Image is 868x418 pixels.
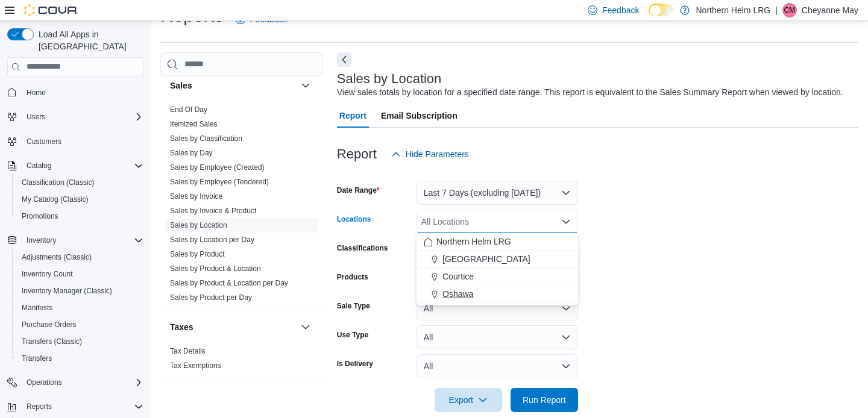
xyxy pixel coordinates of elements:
a: Sales by Day [170,149,213,157]
a: Purchase Orders [17,317,81,332]
a: Adjustments (Classic) [17,250,96,264]
span: Operations [22,375,143,390]
button: Operations [22,375,67,390]
span: Promotions [22,211,58,221]
button: Home [2,84,148,101]
a: Inventory Count [17,267,78,281]
button: Catalog [22,158,56,173]
a: Sales by Product & Location per Day [170,279,288,287]
button: Classification (Classic) [12,174,148,191]
button: Catalog [2,157,148,174]
span: Purchase Orders [17,317,143,332]
span: Inventory [22,233,143,248]
span: Inventory Count [17,267,143,281]
a: Sales by Product & Location [170,264,261,273]
a: Sales by Location [170,221,227,229]
span: Purchase Orders [22,320,77,329]
a: Sales by Product per Day [170,293,252,302]
button: My Catalog (Classic) [12,191,148,208]
a: Sales by Product [170,250,225,258]
button: Northern Helm LRG [417,233,578,251]
span: Run Report [523,394,566,406]
div: Cheyanne May [782,3,797,17]
button: Run Report [511,388,578,412]
h3: Sales [170,80,192,92]
a: Sales by Invoice & Product [170,207,256,215]
span: Catalog [22,158,143,173]
button: Oshawa [417,285,578,303]
a: Itemized Sales [170,120,218,128]
span: Transfers [22,354,52,363]
button: Inventory Count [12,266,148,282]
span: My Catalog (Classic) [22,195,89,204]
span: Transfers (Classic) [17,334,143,349]
span: Reports [22,399,143,414]
span: My Catalog (Classic) [17,192,143,207]
button: [GEOGRAPHIC_DATA] [417,251,578,268]
a: Sales by Classification [170,134,242,143]
button: Sales [298,78,313,93]
input: Dark Mode [649,4,674,16]
div: Taxes [160,344,322,378]
button: Inventory [22,233,61,248]
span: Home [22,85,143,100]
button: Courtice [417,268,578,285]
span: Adjustments (Classic) [22,252,92,262]
span: Inventory Manager (Classic) [17,284,143,298]
a: Inventory Manager (Classic) [17,284,117,298]
p: Cheyanne May [802,3,858,17]
label: Sale Type [337,301,370,311]
button: Reports [2,398,148,415]
a: Transfers [17,351,57,366]
span: Load All Apps in [GEOGRAPHIC_DATA] [34,28,143,52]
a: Manifests [17,301,57,315]
span: Transfers [17,351,143,366]
span: Classification (Classic) [17,175,143,190]
button: Export [435,388,502,412]
button: Promotions [12,208,148,225]
a: Sales by Employee (Created) [170,163,265,172]
span: Transfers (Classic) [22,337,82,346]
a: Classification (Classic) [17,175,99,190]
a: Transfers (Classic) [17,334,87,349]
button: Inventory Manager (Classic) [12,282,148,299]
span: Home [27,88,46,98]
span: Hide Parameters [406,148,469,160]
button: All [417,325,578,349]
a: My Catalog (Classic) [17,192,93,207]
span: Manifests [17,301,143,315]
a: End Of Day [170,105,207,114]
span: Feedback [602,4,639,16]
button: Adjustments (Classic) [12,249,148,266]
button: Users [22,110,50,124]
button: Users [2,108,148,125]
button: Last 7 Days (excluding [DATE]) [417,181,578,205]
span: Inventory Manager (Classic) [22,286,112,296]
label: Date Range [337,186,380,195]
div: Sales [160,102,322,310]
span: Customers [27,137,61,146]
p: | [775,3,778,17]
a: Promotions [17,209,63,223]
button: Inventory [2,232,148,249]
span: Reports [27,402,52,411]
span: Promotions [17,209,143,223]
button: Sales [170,80,296,92]
span: Users [22,110,143,124]
button: Customers [2,133,148,150]
div: Choose from the following options [417,233,578,303]
a: Sales by Employee (Tendered) [170,178,269,186]
span: Users [27,112,45,122]
a: Home [22,86,51,100]
h3: Taxes [170,321,193,333]
span: Export [442,388,495,412]
span: Inventory [27,236,56,245]
label: Is Delivery [337,359,373,369]
div: View sales totals by location for a specified date range. This report is equivalent to the Sales ... [337,86,843,99]
a: Customers [22,134,66,149]
span: Catalog [27,161,51,170]
button: All [417,296,578,320]
span: Operations [27,378,62,387]
span: Report [339,104,366,128]
button: Taxes [170,321,296,333]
